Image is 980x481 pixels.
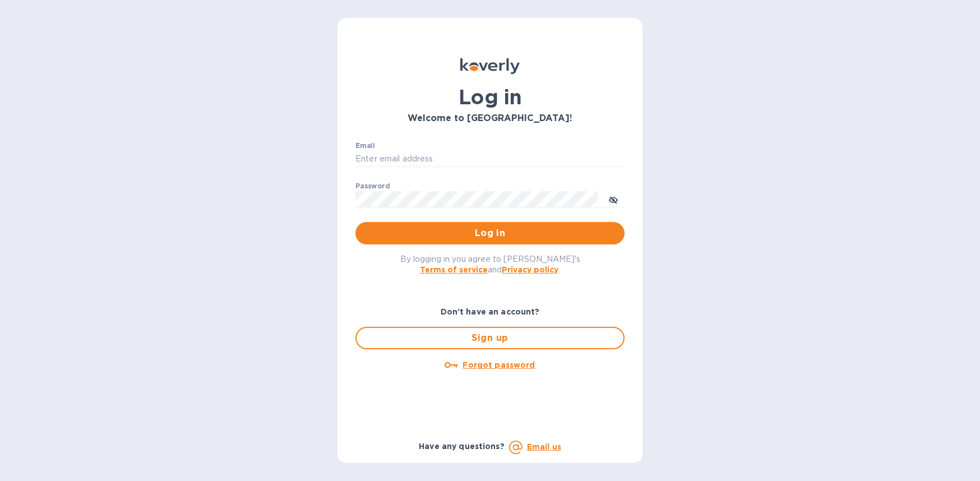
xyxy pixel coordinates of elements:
b: Don't have an account? [441,307,540,316]
label: Email [355,142,375,149]
label: Password [355,183,390,189]
span: By logging in you agree to [PERSON_NAME]'s and . [400,255,580,274]
u: Forgot password [463,360,535,369]
span: Log in [364,226,616,240]
h1: Log in [355,85,625,109]
button: Log in [355,222,625,244]
span: Sign up [366,331,614,345]
a: Privacy policy [502,265,558,274]
a: Email us [527,442,561,451]
button: toggle password visibility [602,188,625,210]
img: Koverly [460,58,520,74]
input: Enter email address [355,151,625,168]
button: Sign up [355,327,625,349]
b: Have any questions? [419,442,505,451]
a: Terms of service [420,265,488,274]
h3: Welcome to [GEOGRAPHIC_DATA]! [355,113,625,124]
